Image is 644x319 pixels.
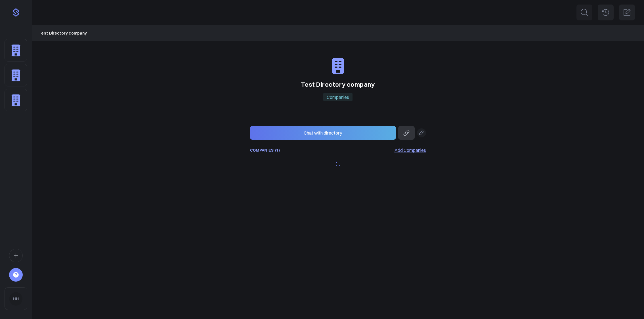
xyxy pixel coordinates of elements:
img: default_company-f8efef40e46bb5c9bec7e5250ec8e346ba998c542c8e948b41fbc52213a8e794.png [329,57,347,75]
button: Chat with directory [250,126,396,140]
img: default_company-f8efef40e46bb5c9bec7e5250ec8e346ba998c542c8e948b41fbc52213a8e794.png [9,69,22,82]
img: default_company-f8efef40e46bb5c9bec7e5250ec8e346ba998c542c8e948b41fbc52213a8e794.png [9,44,22,57]
p: Companies [323,93,353,101]
a: Add Companies [395,147,426,154]
img: HH [9,292,22,306]
img: purple-logo-18f04229334c5639164ff563510a1dba46e1211543e89c7069427642f6c28bac.png [11,8,20,17]
a: COMPANIES (1) [250,148,280,152]
nav: Breadcrumb [39,30,637,36]
h1: Test Directory company [250,80,426,90]
img: default_company-f8efef40e46bb5c9bec7e5250ec8e346ba998c542c8e948b41fbc52213a8e794.png [9,93,22,107]
a: Test Directory company [39,30,87,36]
